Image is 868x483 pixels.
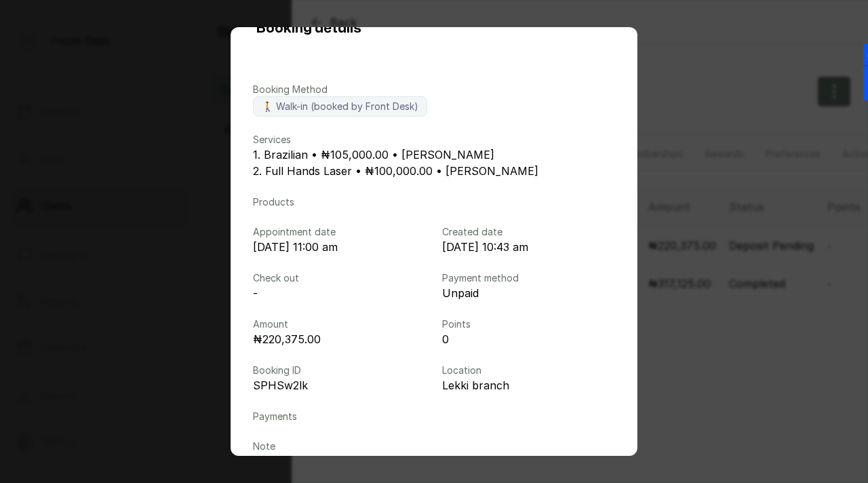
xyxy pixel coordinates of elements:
p: Products [253,195,615,209]
p: Amount [253,317,426,331]
p: Appointment date [253,225,426,239]
p: [DATE] 10:43 am [442,239,615,255]
p: Unpaid [442,285,615,301]
p: Note [253,440,615,453]
p: 1. Brazilian • ₦105,000.00 • [PERSON_NAME] [253,147,615,163]
p: 0 [442,331,615,347]
h1: Booking details [256,18,361,39]
p: Services [253,133,615,147]
p: Check out [253,271,426,285]
p: Created date [442,225,615,239]
p: ₦220,375.00 [253,331,426,347]
p: Booking Method [253,83,615,96]
p: Lekki branch [442,377,615,393]
p: Location [442,364,615,377]
p: Points [442,317,615,331]
p: Booking ID [253,364,426,377]
p: 2. Full Hands Laser • ₦100,000.00 • [PERSON_NAME] [253,163,615,179]
label: 🚶 Walk-in (booked by Front Desk) [253,96,427,117]
p: SPHSw2lk [253,377,426,393]
p: - [253,285,426,301]
p: Payments [253,410,615,423]
p: [DATE] 11:00 am [253,239,426,255]
p: Payment method [442,271,615,285]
